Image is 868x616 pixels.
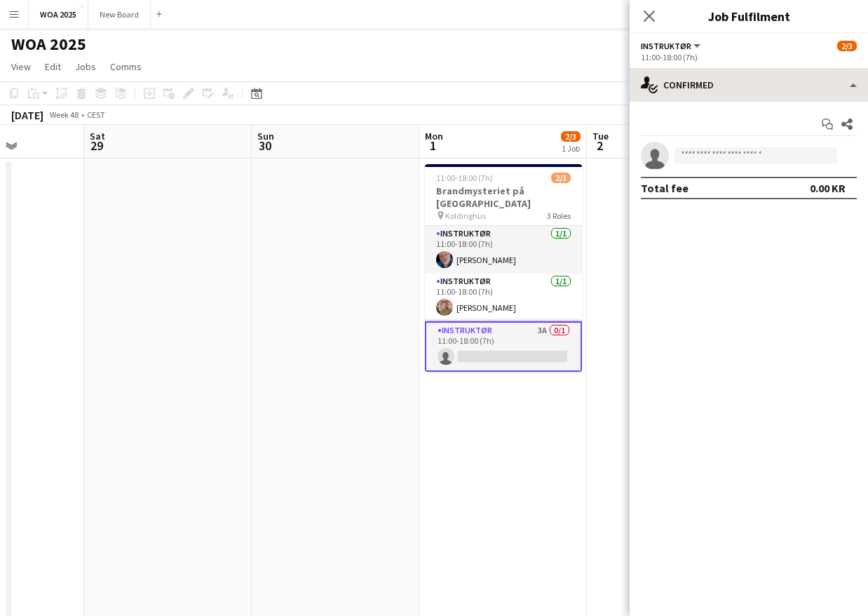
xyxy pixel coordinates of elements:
[425,130,443,142] span: Mon
[6,58,36,76] a: View
[641,52,857,62] div: 11:00-18:00 (7h)
[425,321,582,372] app-card-role: Instruktør3A0/111:00-18:00 (7h)
[87,109,105,120] div: CEST
[11,34,86,55] h1: WOA 2025
[75,60,96,73] span: Jobs
[425,274,582,321] app-card-role: Instruktør1/111:00-18:00 (7h)[PERSON_NAME]
[45,60,61,73] span: Edit
[90,130,105,142] span: Sat
[255,138,274,154] span: 30
[641,41,703,51] button: Instruktør
[425,164,582,372] app-job-card: 11:00-18:00 (7h)2/3Brandmysteriet på [GEOGRAPHIC_DATA] Koldinghus3 RolesInstruktør1/111:00-18:00 ...
[88,138,105,154] span: 29
[436,173,493,183] span: 11:00-18:00 (7h)
[29,1,88,28] button: WOA 2025
[561,131,581,142] span: 2/3
[423,138,443,154] span: 1
[11,60,31,73] span: View
[592,130,609,142] span: Tue
[69,58,102,76] a: Jobs
[630,68,868,102] div: Confirmed
[641,41,691,51] span: Instruktør
[810,181,846,195] div: 0.00 KR
[257,130,274,142] span: Sun
[445,210,486,221] span: Koldinghus
[547,210,571,221] span: 3 Roles
[425,226,582,274] app-card-role: Instruktør1/111:00-18:00 (7h)[PERSON_NAME]
[641,181,689,195] div: Total fee
[425,185,582,210] h3: Brandmysteriet på [GEOGRAPHIC_DATA]
[837,41,857,51] span: 2/3
[11,108,43,122] div: [DATE]
[110,60,142,73] span: Comms
[630,7,868,25] h3: Job Fulfilment
[104,58,147,76] a: Comms
[88,1,151,28] button: New Board
[39,58,67,76] a: Edit
[46,109,81,120] span: Week 48
[562,143,580,154] div: 1 Job
[590,138,609,154] span: 2
[551,173,571,183] span: 2/3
